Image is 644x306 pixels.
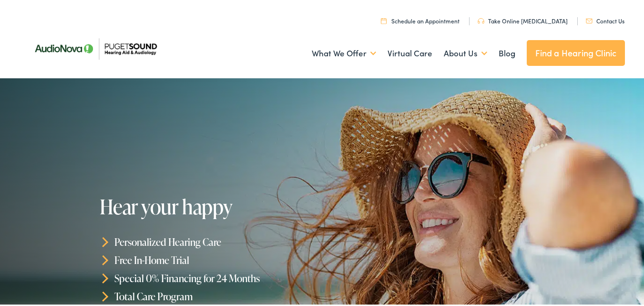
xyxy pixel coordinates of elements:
img: utility icon [586,17,593,21]
li: Special 0% Financing for 24 Months [100,267,325,285]
a: Blog [499,34,515,69]
a: About Us [444,34,487,69]
a: Find a Hearing Clinic [527,38,625,64]
li: Total Care Program [100,285,325,303]
img: utility icon [381,16,387,22]
a: Contact Us [586,15,624,23]
a: What We Offer [312,34,376,69]
li: Free In-Home Trial [100,249,325,267]
a: Schedule an Appointment [381,15,460,23]
h1: Hear your happy [100,194,325,216]
a: Take Online [MEDICAL_DATA] [478,15,568,23]
li: Personalized Hearing Care [100,231,325,249]
a: Virtual Care [388,34,432,69]
img: utility icon [478,16,484,22]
